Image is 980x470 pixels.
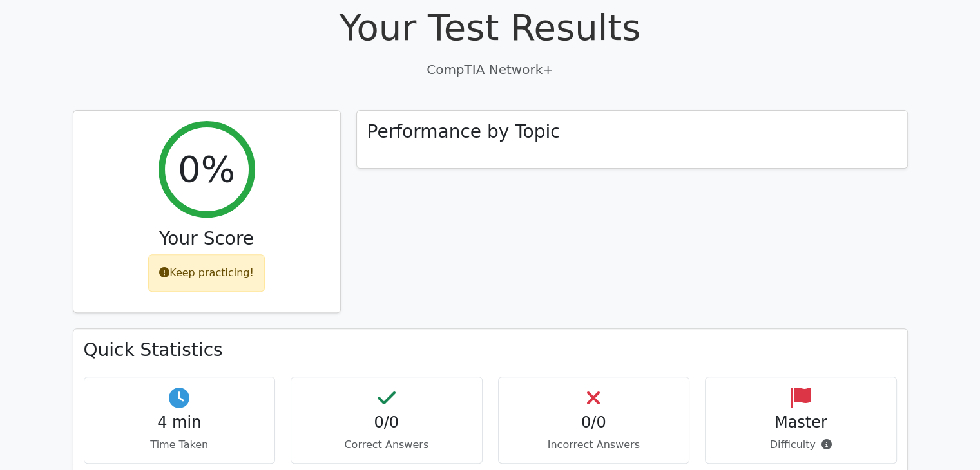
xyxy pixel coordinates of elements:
[302,413,472,432] h4: 0/0
[73,60,908,79] p: CompTIA Network+
[73,6,908,49] h1: Your Test Results
[367,121,561,143] h3: Performance by Topic
[509,413,679,432] h4: 0/0
[509,437,679,453] p: Incorrect Answers
[716,437,886,453] p: Difficulty
[716,413,886,432] h4: Master
[302,437,472,453] p: Correct Answers
[84,228,330,250] h3: Your Score
[178,147,235,191] h2: 0%
[95,413,265,432] h4: 4 min
[148,254,265,292] div: Keep practicing!
[95,437,265,453] p: Time Taken
[84,339,897,361] h3: Quick Statistics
